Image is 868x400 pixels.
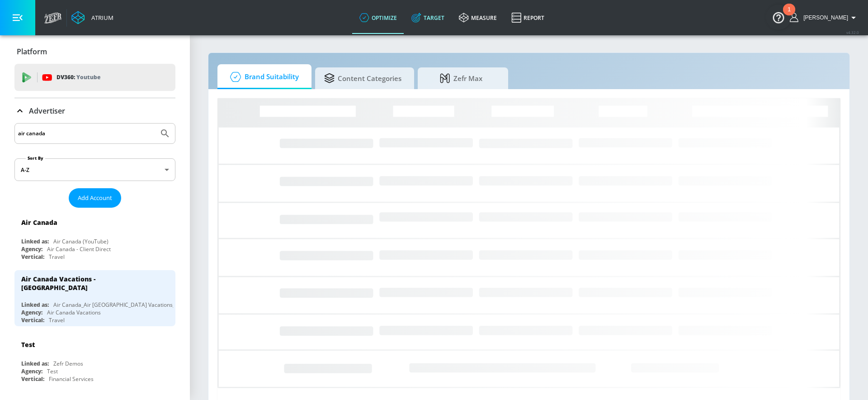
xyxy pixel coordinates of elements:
[29,106,65,116] p: Advertiser
[21,245,42,253] div: Agency:
[47,367,58,375] div: Test
[790,12,859,23] button: [PERSON_NAME]
[21,238,49,245] div: Linked as:
[53,238,108,245] div: Air Canada (YouTube)
[14,98,175,124] div: Advertiser
[14,333,175,385] div: TestLinked as:Zefr DemosAgency:TestVertical:Financial Services
[404,1,452,34] a: Target
[49,253,65,261] div: Travel
[47,309,101,316] div: Air Canada Vacations
[76,72,100,82] p: Youtube
[226,66,299,88] span: Brand Suitability
[53,301,230,309] div: Air Canada_Air [GEOGRAPHIC_DATA] Vacations_CAN_YouTube_DV360
[14,64,175,91] div: DV360: Youtube
[14,158,175,181] div: A-Z
[846,30,859,35] span: v 4.32.0
[21,360,49,367] div: Linked as:
[78,193,112,203] span: Add Account
[71,11,113,24] a: Atrium
[14,270,175,326] div: Air Canada Vacations - [GEOGRAPHIC_DATA]Linked as:Air Canada_Air [GEOGRAPHIC_DATA] Vacations_CAN_...
[57,72,100,82] p: DV360:
[21,301,49,309] div: Linked as:
[766,5,791,30] button: Open Resource Center, 1 new notification
[21,218,57,227] div: Air Canada
[14,211,175,263] div: Air CanadaLinked as:Air Canada (YouTube)Agency:Air Canada - Client DirectVertical:Travel
[800,14,848,21] span: login as: anthony.rios@zefr.com
[427,67,495,89] span: Zefr Max
[21,375,44,383] div: Vertical:
[21,275,160,292] div: Air Canada Vacations - [GEOGRAPHIC_DATA]
[49,316,65,324] div: Travel
[47,245,111,253] div: Air Canada - Client Direct
[69,188,121,208] button: Add Account
[17,47,47,57] p: Platform
[352,1,404,34] a: optimize
[88,14,113,22] div: Atrium
[14,39,175,64] div: Platform
[21,253,44,261] div: Vertical:
[49,375,94,383] div: Financial Services
[18,128,155,139] input: Search by name
[155,124,175,143] button: Submit Search
[53,360,83,367] div: Zefr Demos
[21,316,44,324] div: Vertical:
[21,309,42,316] div: Agency:
[452,1,504,34] a: measure
[324,67,401,89] span: Content Categories
[504,1,552,34] a: Report
[788,10,791,21] div: 1
[26,155,45,161] label: Sort By
[21,340,35,349] div: Test
[21,367,42,375] div: Agency:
